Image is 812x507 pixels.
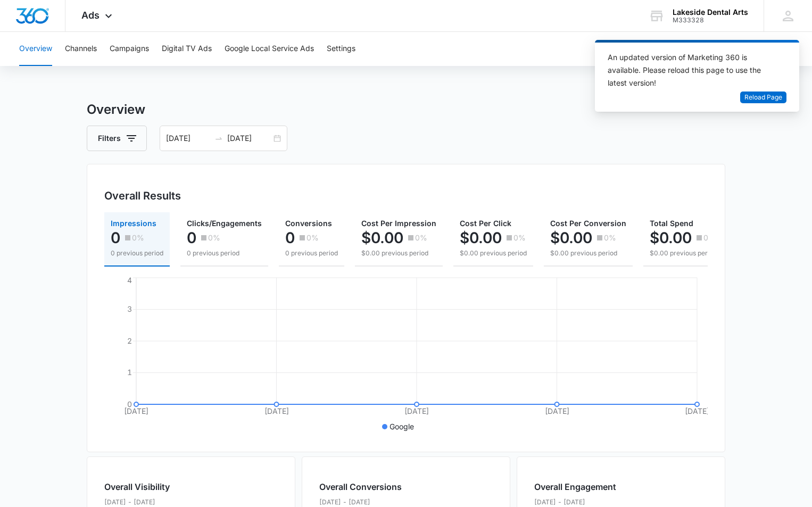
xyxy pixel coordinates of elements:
button: Digital TV Ads [162,32,212,66]
tspan: 4 [127,276,132,285]
button: Filters [87,126,147,151]
button: Campaigns [110,32,149,66]
button: Reload Page [740,92,786,104]
p: 0% [208,234,220,242]
p: $0.00 previous period [361,248,436,258]
span: Reload Page [744,93,782,103]
div: An updated version of Marketing 360 is available. Please reload this page to use the latest version! [608,51,774,89]
span: Conversions [285,219,332,228]
span: Cost Per Conversion [550,219,626,228]
tspan: [DATE] [545,406,569,415]
tspan: [DATE] [404,406,429,415]
span: to [214,134,223,143]
p: [DATE] - [DATE] [319,497,402,507]
input: End date [227,132,271,144]
p: 0% [132,234,144,242]
tspan: [DATE] [124,406,148,415]
p: 0% [604,234,616,242]
span: Ads [81,10,100,21]
h3: Overview [87,100,725,119]
tspan: [DATE] [264,406,289,415]
p: 0% [415,234,427,242]
p: 0 [187,229,196,246]
p: $0.00 [650,229,692,246]
button: Channels [65,32,97,66]
p: 0% [306,234,319,242]
span: Cost Per Impression [361,219,436,228]
tspan: 0 [127,400,132,409]
tspan: 2 [127,336,132,345]
button: Overview [19,32,52,66]
span: Total Spend [650,219,693,228]
p: $0.00 [460,229,502,246]
span: Impressions [111,219,156,228]
span: Cost Per Click [460,219,511,228]
h2: Overall Conversions [319,480,402,493]
p: $0.00 [361,229,403,246]
p: 0% [513,234,526,242]
p: 0% [703,234,716,242]
p: 0 previous period [187,248,262,258]
button: Google Local Service Ads [225,32,314,66]
p: Google [390,421,414,432]
tspan: 1 [127,368,132,377]
p: [DATE] - [DATE] [534,497,616,507]
p: 0 previous period [285,248,338,258]
h2: Overall Visibility [104,480,170,493]
div: account id [673,16,748,24]
tspan: [DATE] [685,406,709,415]
h3: Overall Results [104,188,181,204]
p: 0 [285,229,295,246]
span: swap-right [214,134,223,143]
span: Clicks/Engagements [187,219,262,228]
p: $0.00 previous period [460,248,527,258]
input: Start date [166,132,210,144]
h2: Overall Engagement [534,480,616,493]
div: account name [673,8,748,16]
p: $0.00 previous period [550,248,626,258]
p: 0 [111,229,120,246]
p: 0 previous period [111,248,163,258]
p: $0.00 previous period [650,248,717,258]
p: [DATE] - [DATE] [104,497,170,507]
tspan: 3 [127,304,132,313]
p: $0.00 [550,229,592,246]
button: Settings [327,32,355,66]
